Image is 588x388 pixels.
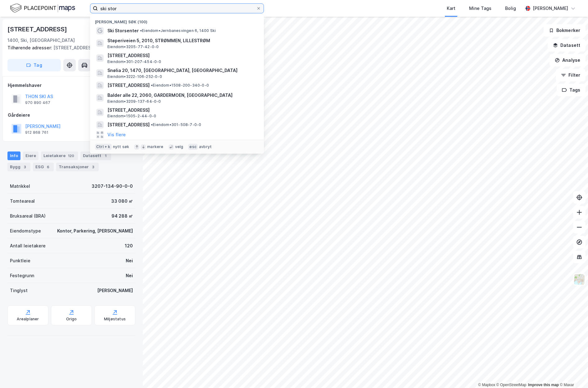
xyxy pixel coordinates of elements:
div: Nei [126,272,133,279]
div: Kontor, Parkering, [PERSON_NAME] [57,227,133,235]
a: Mapbox [478,383,495,387]
span: Eiendom • Jernbanesvingen 6, 1400 Ski [140,28,216,33]
div: Bygg [7,163,30,171]
div: Info [7,151,20,160]
div: Transaksjoner [56,163,99,171]
span: [STREET_ADDRESS] [107,121,150,129]
span: [STREET_ADDRESS] [107,82,150,89]
div: velg [175,144,183,149]
span: Tilhørende adresser: [7,45,53,50]
span: Støperiveien 5, 2010, STRØMMEN, LILLESTRØM [107,37,256,44]
span: Eiendom • 3205-77-42-0-0 [107,44,159,49]
span: Eiendom • 301-508-7-0-0 [151,122,201,127]
div: Datasett [80,151,111,160]
div: 912 868 761 [25,130,48,135]
div: Antall leietakere [10,242,46,250]
button: Datasett [548,39,586,52]
div: Ctrl + k [95,144,112,150]
div: Tomteareal [10,197,35,205]
img: logo.f888ab2527a4732fd821a326f86c7f29.svg [10,3,75,14]
div: 120 [125,242,133,250]
div: Bruksareal (BRA) [10,212,46,220]
div: Matrikkel [10,183,30,190]
button: Tag [7,59,61,71]
div: Eiere [23,151,38,160]
span: Eiendom • 1505-2-44-0-0 [107,114,156,119]
div: 6 [45,164,51,170]
div: 1400, Ski, [GEOGRAPHIC_DATA] [7,37,75,44]
div: 3 [90,164,96,170]
iframe: Chat Widget [557,358,588,388]
div: Hjemmelshaver [8,82,135,89]
span: [STREET_ADDRESS] [107,106,256,114]
button: Vis flere [107,131,126,138]
span: Balder alle 22, 2060, GARDERMOEN, [GEOGRAPHIC_DATA] [107,92,256,99]
div: Miljøstatus [104,317,126,322]
div: 1 [102,153,109,159]
button: Bokmerker [544,24,586,37]
div: Punktleie [10,257,30,264]
div: Tinglyst [10,287,28,294]
img: Z [573,273,585,285]
a: Improve this map [528,383,559,387]
div: 970 890 467 [25,100,50,105]
div: [STREET_ADDRESS] [7,24,68,34]
div: Nei [126,257,133,264]
input: Søk på adresse, matrikkel, gårdeiere, leietakere eller personer [98,4,256,13]
div: Gårdeiere [8,111,135,119]
span: • [140,28,142,33]
span: Eiendom • 3209-137-64-0-0 [107,99,161,104]
button: Tags [557,84,586,96]
span: • [151,83,153,88]
div: 33 080 ㎡ [111,197,133,205]
div: [PERSON_NAME] [97,287,133,294]
div: Leietakere [41,151,78,160]
div: Bolig [505,5,516,12]
div: [PERSON_NAME] søk (100) [90,15,264,26]
div: ESG [33,163,54,171]
div: avbryt [199,144,212,149]
div: 3 [22,164,28,170]
div: esc [188,144,198,150]
div: Festegrunn [10,272,34,279]
span: • [151,122,153,127]
a: OpenStreetMap [496,383,527,387]
div: nytt søk [113,144,129,149]
span: Eiendom • 1508-200-340-0-0 [151,83,209,88]
button: Analyse [550,54,586,66]
div: Kart [447,5,455,12]
div: [PERSON_NAME] [533,5,568,12]
span: Eiendom • 3222-106-252-0-0 [107,74,162,79]
div: 120 [67,153,75,159]
span: [STREET_ADDRESS] [107,52,256,59]
div: Origo [66,317,77,322]
span: Ski Storsenter [107,27,139,34]
div: markere [147,144,163,149]
div: [STREET_ADDRESS] [7,44,130,52]
div: 3207-134-90-0-0 [92,183,133,190]
span: Eiendom • 301-207-454-0-0 [107,59,161,64]
span: Snølia 20, 1470, [GEOGRAPHIC_DATA], [GEOGRAPHIC_DATA] [107,67,256,74]
div: Arealplaner [17,317,39,322]
div: Mine Tags [469,5,491,12]
div: 94 288 ㎡ [111,212,133,220]
button: Filter [556,69,586,81]
div: Eiendomstype [10,227,41,235]
div: Kontrollprogram for chat [557,358,588,388]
